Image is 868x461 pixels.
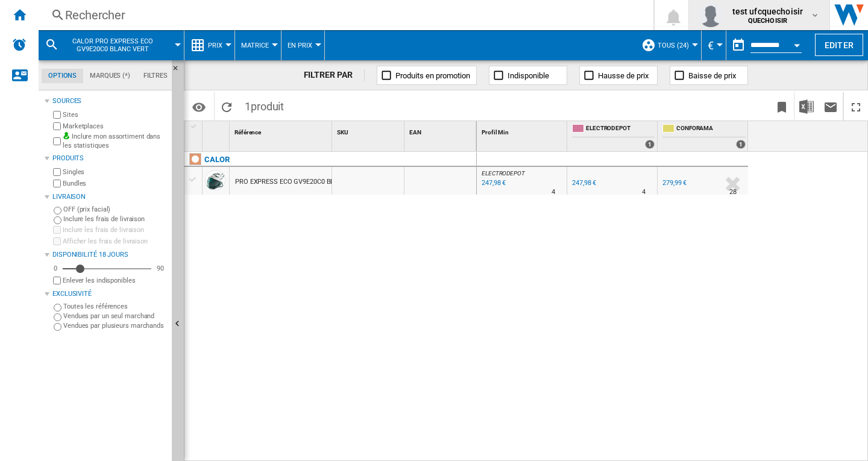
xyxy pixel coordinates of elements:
div: 279,99 € [662,179,687,187]
span: € [708,39,714,52]
input: Bundles [53,180,61,187]
span: Profil Min [482,129,509,136]
button: Hausse de prix [579,66,658,85]
span: ELECTRODEPOT [586,124,655,134]
div: FILTRER PAR [304,69,365,81]
label: Sites [63,110,167,119]
div: 0 [51,264,60,273]
label: Bundles [63,179,167,188]
button: Recharger [215,92,239,121]
button: Options [187,96,211,118]
div: Exclusivité [52,289,167,299]
div: Référence Sort None [232,121,332,140]
button: Prix [208,30,228,60]
div: Sources [52,96,167,106]
div: Livraison [52,192,167,202]
span: Matrice [241,42,269,49]
label: Inclure les frais de livraison [63,225,167,234]
button: Créer un favoris [770,92,794,121]
button: € [708,30,720,60]
div: 90 [154,264,167,273]
button: Matrice [241,30,275,60]
label: Inclure les frais de livraison [63,215,167,224]
div: Délai de livraison : 28 jours [729,186,737,198]
button: Plein écran [844,92,868,121]
input: Vendues par un seul marchand [54,313,61,321]
span: Indisponible [508,71,549,80]
div: Sort None [407,121,476,140]
button: Editer [815,34,863,56]
button: md-calendar [726,33,750,57]
div: ELECTRODEPOT 1 offers sold by ELECTRODEPOT [570,121,657,151]
button: CALOR PRO EXPRESS ECO GV9E20C0 BLANC VERT [64,30,173,60]
button: Masquer [172,60,186,82]
button: Produits en promotion [377,66,477,85]
label: Marketplaces [63,122,167,131]
input: Inclure les frais de livraison [53,226,61,234]
label: Singles [63,168,167,177]
div: 1 offers sold by CONFORAMA [736,140,746,149]
span: En Prix [288,42,312,49]
div: TOUS (24) [641,30,695,60]
span: Prix [208,42,222,49]
span: SKU [337,129,348,136]
md-tab-item: Filtres [137,69,174,83]
div: EAN Sort None [407,121,476,140]
span: CONFORAMA [676,124,746,134]
div: Sort None [232,121,332,140]
button: En Prix [288,30,318,60]
button: TOUS (24) [658,30,695,60]
span: produit [251,100,284,113]
div: Délai de livraison : 4 jours [552,186,555,198]
img: alerts-logo.svg [12,37,27,52]
input: Inclure mon assortiment dans les statistiques [53,134,61,149]
md-tab-item: Marques (*) [83,69,137,83]
img: excel-24x24.png [799,99,814,114]
input: Sites [53,111,61,119]
button: Indisponible [489,66,567,85]
label: Inclure mon assortiment dans les statistiques [63,132,167,151]
div: Sort None [335,121,404,140]
div: Rechercher [65,7,622,24]
div: Sort None [205,121,229,140]
label: OFF (prix facial) [63,205,167,214]
input: Vendues par plusieurs marchands [54,323,61,331]
div: Sort None [479,121,567,140]
span: TOUS (24) [658,42,689,49]
input: Marketplaces [53,122,61,130]
span: EAN [409,129,421,136]
div: Profil Min Sort None [479,121,567,140]
button: Baisse de prix [670,66,748,85]
span: Hausse de prix [598,71,649,80]
input: Afficher les frais de livraison [53,277,61,284]
button: Télécharger au format Excel [794,92,819,121]
div: PRO EXPRESS ECO GV9E20C0 BLANC VERT [235,168,365,196]
span: CALOR PRO EXPRESS ECO GV9E20C0 BLANC VERT [64,37,161,53]
img: mysite-bg-18x18.png [63,132,70,139]
span: Produits en promotion [395,71,470,80]
span: Baisse de prix [688,71,736,80]
div: Disponibilité 18 Jours [52,250,167,260]
div: Produits [52,154,167,163]
div: 247,98 € [570,177,596,189]
md-slider: Disponibilité [63,263,151,275]
label: Vendues par un seul marchand [63,312,167,321]
div: CONFORAMA 1 offers sold by CONFORAMA [660,121,748,151]
label: Enlever les indisponibles [63,276,167,285]
span: ELECTRODEPOT [482,170,525,177]
input: OFF (prix facial) [54,207,61,215]
div: 279,99 € [661,177,687,189]
label: Afficher les frais de livraison [63,237,167,246]
span: 1 [239,92,290,118]
input: Singles [53,168,61,176]
label: Toutes les références [63,302,167,311]
label: Vendues par plusieurs marchands [63,321,167,330]
div: Délai de livraison : 4 jours [642,186,646,198]
div: 247,98 € [572,179,596,187]
div: SKU Sort None [335,121,404,140]
button: Envoyer ce rapport par email [819,92,843,121]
